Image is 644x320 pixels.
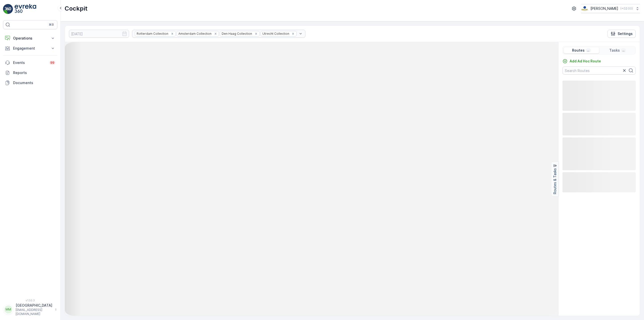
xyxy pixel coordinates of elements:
p: [EMAIL_ADDRESS][DOMAIN_NAME] [16,308,52,316]
button: MM[GEOGRAPHIC_DATA][EMAIL_ADDRESS][DOMAIN_NAME] [3,303,57,316]
p: Add Ad Hoc Route [570,59,601,64]
p: Routes & Tasks [552,168,557,194]
p: Tasks [609,48,620,53]
p: Cockpit [65,5,88,13]
p: ( +02:00 ) [620,7,633,11]
p: ⌘B [49,23,54,27]
a: Documents [3,78,57,88]
img: logo [3,4,13,14]
p: Documents [13,80,55,85]
button: Operations [3,33,57,43]
p: Routes [572,48,585,53]
p: Reports [13,70,55,75]
img: basis-logo_rgb2x.png [581,6,588,11]
input: Search Routes [562,66,636,75]
p: Operations [13,36,47,41]
button: Settings [608,30,636,38]
a: Events99 [3,58,57,68]
p: [PERSON_NAME] [590,6,618,11]
span: v 1.50.3 [3,299,57,302]
p: 99 [50,61,54,65]
input: dd/mm/yyyy [69,30,129,38]
p: ... [622,48,625,52]
p: Engagement [13,46,47,51]
button: [PERSON_NAME](+02:00) [581,4,640,13]
button: Engagement [3,43,57,53]
p: ... [587,48,590,52]
a: Add Ad Hoc Route [562,59,601,64]
p: [GEOGRAPHIC_DATA] [16,303,52,308]
p: Settings [618,31,633,36]
a: Reports [3,68,57,78]
div: MM [4,305,12,313]
img: logo_light-DOdMpM7g.png [15,4,36,14]
p: Events [13,60,46,65]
